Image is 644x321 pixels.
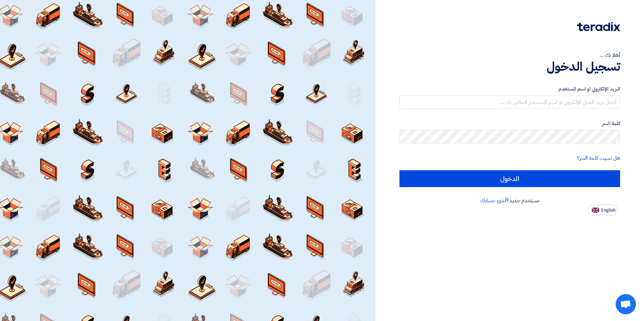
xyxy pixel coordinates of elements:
[588,205,617,215] button: English
[399,170,620,187] input: الدخول
[399,197,620,205] div: مستخدم جديد؟
[601,208,615,213] span: English
[399,120,620,128] label: كلمة السر
[577,154,620,162] a: هل نسيت كلمة السر؟
[399,59,620,74] h1: تسجيل الدخول
[399,96,620,109] input: أدخل بريد العمل الإلكتروني او اسم المستخدم الخاص بك ...
[577,22,620,31] img: Teradix logo
[399,85,620,93] label: البريد الإلكتروني او اسم المستخدم
[480,197,507,205] a: أنشئ حسابك
[399,51,620,59] div: أهلا بك ...
[592,208,599,213] img: en-US.png
[616,294,636,314] a: Open chat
